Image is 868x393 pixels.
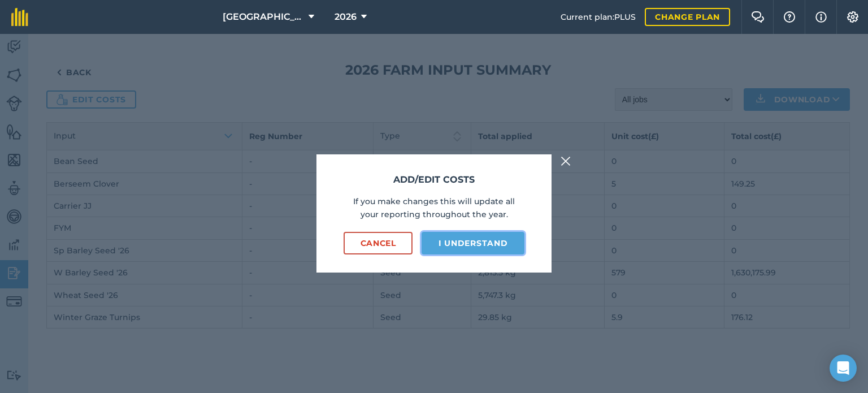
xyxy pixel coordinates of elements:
img: Two speech bubbles overlapping with the left bubble in the forefront [751,11,765,23]
span: 2026 [335,10,357,24]
span: Current plan : PLUS [561,11,636,23]
img: A question mark icon [783,11,796,23]
h3: Add/edit costs [344,172,524,187]
span: [GEOGRAPHIC_DATA] [223,10,304,24]
img: A cog icon [846,11,860,23]
img: fieldmargin Logo [11,8,28,26]
button: I understand [422,232,524,254]
a: Change plan [645,8,730,26]
button: Cancel [344,232,413,254]
img: svg+xml;base64,PHN2ZyB4bWxucz0iaHR0cDovL3d3dy53My5vcmcvMjAwMC9zdmciIHdpZHRoPSIxNyIgaGVpZ2h0PSIxNy... [815,10,827,24]
div: Open Intercom Messenger [830,355,857,382]
p: If you make changes this will update all your reporting throughout the year. [344,195,524,221]
img: svg+xml;base64,PHN2ZyB4bWxucz0iaHR0cDovL3d3dy53My5vcmcvMjAwMC9zdmciIHdpZHRoPSIyMiIgaGVpZ2h0PSIzMC... [561,154,571,168]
